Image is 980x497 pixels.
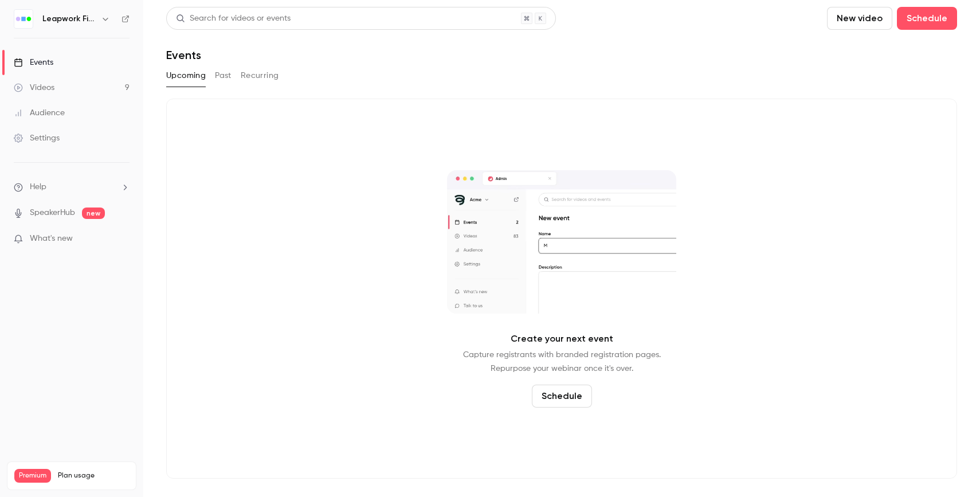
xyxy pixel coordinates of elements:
span: Premium [14,469,51,483]
div: Settings [14,132,60,144]
div: Events [14,57,53,68]
a: SpeakerHub [30,207,75,219]
div: Audience [14,107,65,119]
div: Search for videos or events [176,13,291,25]
span: What's new [30,233,73,245]
button: Recurring [241,66,279,85]
iframe: Noticeable Trigger [116,234,130,244]
span: Plan usage [58,471,129,480]
img: Leapwork Field [14,10,33,28]
button: Past [215,66,232,85]
p: Create your next event [511,332,613,346]
span: Help [30,181,46,193]
button: Schedule [897,7,957,30]
h6: Leapwork Field [42,13,96,25]
p: Capture registrants with branded registration pages. Repurpose your webinar once it's over. [463,348,661,375]
button: Schedule [532,385,592,408]
button: Upcoming [166,66,206,85]
h1: Events [166,48,201,62]
button: New video [827,7,892,30]
span: new [82,208,105,219]
div: Videos [14,82,54,93]
li: help-dropdown-opener [14,181,130,193]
